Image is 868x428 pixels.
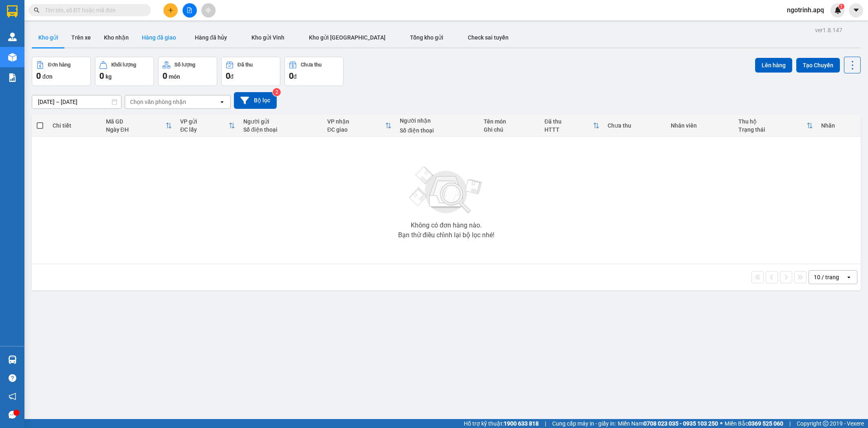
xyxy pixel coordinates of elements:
th: Toggle SortBy [734,115,817,137]
span: Kho gửi [GEOGRAPHIC_DATA] [309,34,386,41]
button: Kho nhận [97,28,135,47]
div: Ngày ĐH [106,126,166,133]
span: 0 [36,71,41,81]
div: Chưa thu [608,122,663,129]
div: Tên món [484,118,536,125]
th: Toggle SortBy [176,115,239,137]
th: Toggle SortBy [323,115,396,137]
sup: 1 [839,4,844,9]
button: Đơn hàng0đơn [32,57,91,86]
span: message [9,411,16,419]
span: ngotrinh.apq [780,5,831,15]
img: warehouse-icon [8,355,17,364]
div: Bạn thử điều chỉnh lại bộ lọc nhé! [398,232,494,238]
img: icon-new-feature [834,7,842,14]
div: VP gửi [180,118,229,125]
span: notification [9,393,16,400]
span: 0 [99,71,104,81]
div: Đã thu [544,118,593,125]
button: caret-down [849,3,863,18]
span: Check sai tuyến [468,34,509,41]
div: Ghi chú [484,126,536,133]
div: Số điện thoại [243,126,319,133]
span: | [789,419,791,428]
button: Kho gửi [32,28,65,47]
button: Lên hàng [755,58,792,73]
div: Nhân viên [671,122,731,129]
span: ⚪️ [720,422,723,425]
div: Đơn hàng [48,62,70,68]
sup: 2 [273,88,281,96]
div: HTTT [544,126,593,133]
span: Cung cấp máy in - giấy in: [552,419,616,428]
button: Bộ lọc [234,92,277,109]
button: plus [163,3,178,18]
th: Toggle SortBy [102,115,176,137]
div: Chi tiết [53,122,98,129]
span: Hàng đã hủy [195,34,227,41]
div: Số điện thoại [400,127,476,134]
svg: open [219,99,225,105]
span: Tổng kho gửi [410,34,443,41]
button: Trên xe [65,28,97,47]
div: Không có đơn hàng nào. [411,222,482,229]
th: Toggle SortBy [540,115,604,137]
img: solution-icon [8,73,17,82]
div: Người nhận [400,117,476,124]
span: Miền Bắc [725,419,783,428]
div: Đã thu [238,62,253,68]
button: Số lượng0món [158,57,217,86]
span: question-circle [9,374,16,382]
div: Chọn văn phòng nhận [130,98,186,106]
span: món [169,73,180,80]
strong: 0708 023 035 - 0935 103 250 [643,420,718,427]
div: Chưa thu [301,62,322,68]
strong: 0369 525 060 [748,420,783,427]
span: Hỗ trợ kỹ thuật: [464,419,539,428]
button: Khối lượng0kg [95,57,154,86]
button: Tạo Chuyến [796,58,840,73]
span: đ [293,73,297,80]
div: Nhãn [821,122,857,129]
strong: 1900 633 818 [504,420,539,427]
span: đ [230,73,234,80]
span: | [545,419,546,428]
div: VP nhận [327,118,386,125]
span: plus [168,7,174,13]
button: file-add [183,3,197,18]
button: Đã thu0đ [221,57,280,86]
div: 10 / trang [814,273,839,281]
span: 0 [226,71,230,81]
span: 0 [289,71,293,81]
span: Kho gửi Vinh [251,34,284,41]
span: kg [106,73,112,80]
span: 1 [840,4,843,9]
div: Người gửi [243,118,319,125]
span: Miền Nam [618,419,718,428]
button: Chưa thu0đ [284,57,344,86]
span: search [34,7,40,13]
img: logo-vxr [7,5,18,18]
div: ĐC lấy [180,126,229,133]
span: đơn [42,73,53,80]
div: Trạng thái [738,126,806,133]
div: ĐC giao [327,126,386,133]
img: svg+xml;base64,PHN2ZyBjbGFzcz0ibGlzdC1wbHVnX19zdmciIHhtbG5zPSJodHRwOi8vd3d3LnczLm9yZy8yMDAwL3N2Zy... [405,162,487,219]
span: file-add [187,7,192,13]
input: Select a date range. [32,95,121,108]
span: aim [205,7,211,13]
button: Hàng đã giao [135,28,183,47]
div: Khối lượng [111,62,136,68]
input: Tìm tên, số ĐT hoặc mã đơn [45,6,141,15]
span: caret-down [853,7,860,14]
button: aim [201,3,216,18]
img: warehouse-icon [8,53,17,62]
div: Thu hộ [738,118,806,125]
span: 0 [163,71,167,81]
div: Mã GD [106,118,166,125]
svg: open [846,274,852,280]
div: Số lượng [174,62,195,68]
img: warehouse-icon [8,33,17,41]
div: ver 1.8.147 [815,26,842,35]
span: copyright [823,421,828,426]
